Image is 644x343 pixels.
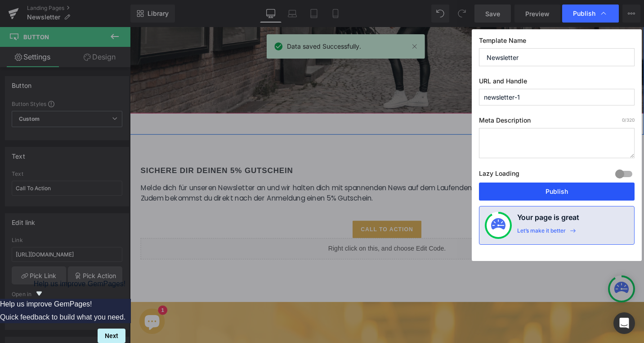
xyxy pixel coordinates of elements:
[236,205,308,224] a: Call To Action
[613,312,635,334] div: Open Intercom Messenger
[479,116,635,128] label: Meta Description
[479,77,635,89] label: URL and Handle
[34,280,126,288] span: Help us improve GemPages!
[573,9,595,18] span: Publish
[479,183,635,201] button: Publish
[244,210,300,219] span: Call To Action
[11,165,364,176] span: Melde dich für unseren Newsletter an und wir halten dich mit spannenden News auf dem Laufenden!
[7,298,40,327] inbox-online-store-chat: Onlineshop-Chat von Shopify
[622,117,635,123] span: /320
[479,168,519,183] label: Lazy Loading
[34,280,126,299] button: Show survey - Help us improve GemPages!
[622,117,625,123] span: 0
[517,227,566,239] div: Let’s make it better
[479,37,635,48] label: Template Name
[11,176,257,187] span: Zudem bekommst du direkt nach der Anmeldung einen 5% Gutschein.
[491,218,505,233] img: onboarding-status.svg
[11,146,533,159] h2: SICHERE DIR DEINEN 5% Gutschein
[517,212,579,227] h4: Your page is great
